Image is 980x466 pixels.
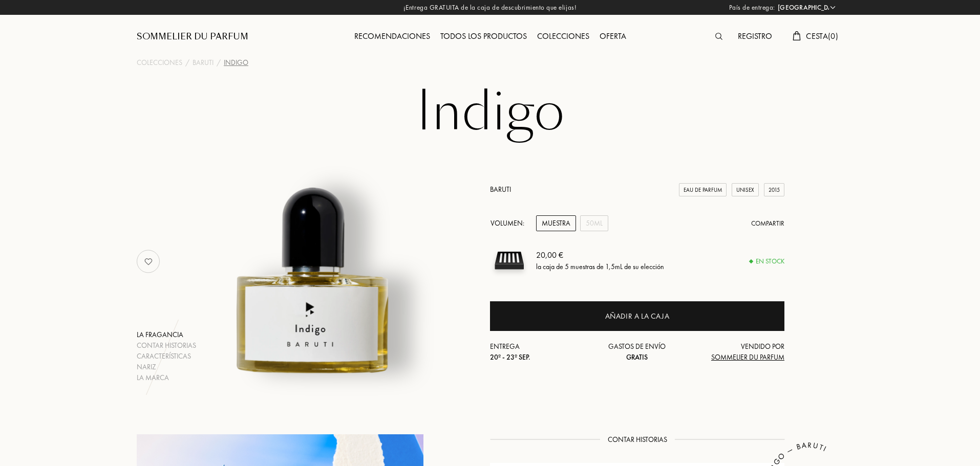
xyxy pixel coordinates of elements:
[490,352,530,362] span: 20º - 23º sep.
[490,341,588,363] div: Entrega
[679,183,727,197] div: Eau de Parfum
[532,30,594,43] div: Colecciones
[532,31,594,41] a: Colecciones
[137,362,196,372] div: Nariz
[626,352,648,362] span: Gratis
[594,30,631,43] div: Oferta
[435,31,532,41] a: Todos los productos
[349,31,435,41] a: Recomendaciones
[793,31,801,40] img: cart.svg
[490,185,511,194] a: Baruti
[750,256,784,267] div: En stock
[733,31,777,41] a: Registro
[764,183,784,197] div: 2015
[137,31,248,43] a: Sommelier du Parfum
[234,84,746,140] h1: Indigo
[536,249,664,261] div: 20,00 €
[217,57,221,68] div: /
[732,183,759,197] div: Unisex
[193,57,214,68] a: Baruti
[137,329,196,340] div: La fragancia
[137,372,196,383] div: La marca
[187,130,440,383] img: Indigo Baruti
[711,352,784,362] span: Sommelier du Parfum
[594,31,631,41] a: Oferta
[806,31,838,41] span: Cesta ( 0 )
[224,57,248,68] div: Indigo
[349,30,435,43] div: Recomendaciones
[715,33,722,40] img: search_icn.svg
[686,341,784,363] div: Vendido por
[580,215,608,231] div: 50mL
[138,251,159,272] img: no_like_p.png
[729,3,775,13] span: País de entrega:
[490,241,528,280] img: sample box
[185,57,189,68] div: /
[137,351,196,362] div: Características
[605,310,670,322] div: Añadir a la caja
[733,30,777,43] div: Registro
[137,340,196,351] div: Contar historias
[588,341,687,363] div: Gastos de envío
[137,57,182,68] a: Colecciones
[751,218,784,229] div: Compartir
[435,30,532,43] div: Todos los productos
[490,215,530,231] div: Volumen:
[536,261,664,272] div: la caja de 5 muestras de 1,5mL de su elección
[536,215,576,231] div: Muestra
